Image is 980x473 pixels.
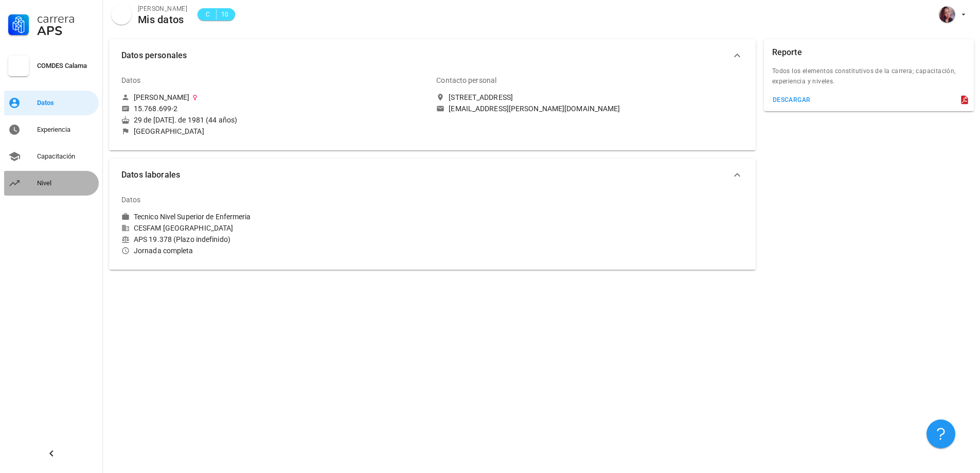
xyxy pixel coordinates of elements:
div: COMDES Calama [37,62,95,70]
div: 15.768.699-2 [134,104,177,113]
div: Reporte [772,39,802,66]
button: Datos laborales [109,159,756,191]
div: Experiencia [37,126,95,134]
div: Datos [121,68,141,93]
button: descargar [768,93,815,107]
div: Carrera [37,12,95,25]
a: [STREET_ADDRESS] [436,93,743,102]
div: Todos los elementos constitutivos de la carrera; capacitación, experiencia y niveles. [764,66,974,93]
div: Nivel [37,179,95,187]
div: [GEOGRAPHIC_DATA] [134,127,204,136]
div: Datos [37,99,95,107]
div: [EMAIL_ADDRESS][PERSON_NAME][DOMAIN_NAME] [449,104,620,113]
div: descargar [772,96,811,103]
a: Capacitación [4,144,99,169]
div: Contacto personal [436,68,496,93]
div: 29 de [DATE]. de 1981 (44 años) [121,115,428,125]
div: CESFAM [GEOGRAPHIC_DATA] [121,223,428,233]
div: Mis datos [138,14,187,25]
span: C [204,9,212,20]
div: Capacitación [37,152,95,161]
div: APS 19.378 (Plazo indefinido) [121,235,428,244]
div: avatar [939,6,955,23]
div: Jornada completa [121,246,428,255]
div: [STREET_ADDRESS] [449,93,513,102]
a: Nivel [4,171,99,196]
span: 10 [221,9,229,20]
button: Datos personales [109,39,756,72]
div: [PERSON_NAME] [138,4,187,14]
a: Datos [4,91,99,115]
div: Tecnico Nivel Superior de Enfermeria [134,212,251,221]
div: APS [37,25,95,37]
span: Datos personales [121,48,731,63]
span: Datos laborales [121,168,731,182]
a: Experiencia [4,117,99,142]
div: [PERSON_NAME] [134,93,189,102]
div: Datos [121,187,141,212]
div: avatar [111,4,132,25]
a: [EMAIL_ADDRESS][PERSON_NAME][DOMAIN_NAME] [436,104,743,113]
